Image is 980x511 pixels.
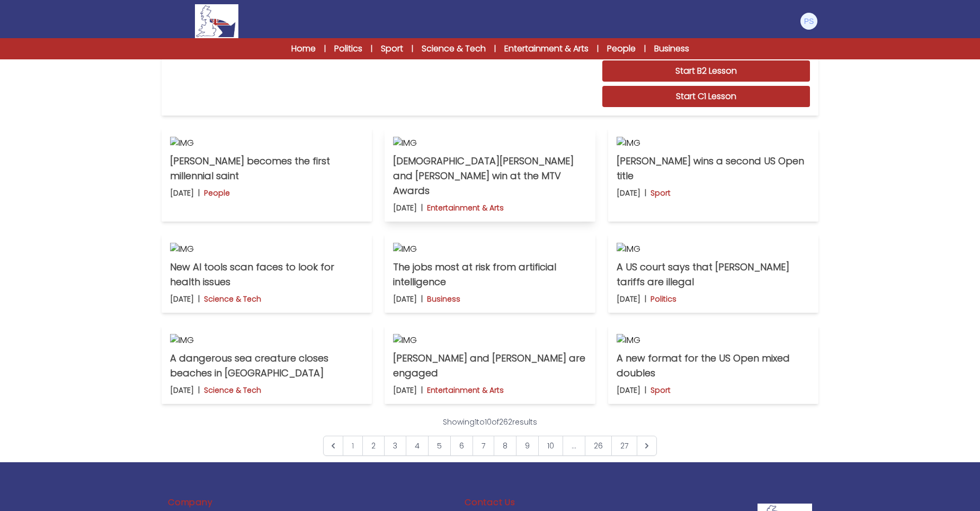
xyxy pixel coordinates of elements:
[602,86,810,107] a: Start C1 Lesson
[617,188,640,198] p: [DATE]
[611,436,637,456] a: Go to page 27
[170,351,363,381] p: A dangerous sea creature closes beaches in [GEOGRAPHIC_DATA]
[371,43,372,54] span: |
[597,43,599,54] span: |
[427,294,460,304] p: Business
[617,243,810,255] img: IMG
[323,417,657,456] nav: Pagination Navigation
[800,13,817,30] img: Pasquale Severino
[362,436,385,456] a: Go to page 2
[324,43,326,54] span: |
[637,436,657,456] a: Next &raquo;
[617,385,640,395] p: [DATE]
[427,202,504,213] p: Entertainment & Arts
[162,128,372,222] a: IMG [PERSON_NAME] becomes the first millennial saint [DATE] | People
[608,234,818,313] a: IMG A US court says that [PERSON_NAME] tariffs are illegal [DATE] | Politics
[393,260,586,289] p: The jobs most at risk from artificial intelligence
[443,417,537,427] p: Showing to of results
[393,294,417,304] p: [DATE]
[617,351,810,381] p: A new format for the US Open mixed doubles
[170,334,363,347] img: IMG
[645,385,646,395] b: |
[170,188,194,198] p: [DATE]
[485,417,492,427] span: 10
[617,137,810,149] img: IMG
[607,42,636,55] a: People
[644,43,646,54] span: |
[170,260,363,289] p: New AI tools scan faces to look for health issues
[198,188,200,198] b: |
[422,42,486,55] a: Science & Tech
[602,60,810,82] a: Start B2 Lesson
[499,417,512,427] span: 262
[608,128,818,222] a: IMG [PERSON_NAME] wins a second US Open title [DATE] | Sport
[406,436,429,456] a: Go to page 4
[385,128,595,222] a: IMG [DEMOGRAPHIC_DATA][PERSON_NAME] and [PERSON_NAME] win at the MTV Awards [DATE] | Entertainmen...
[617,294,640,304] p: [DATE]
[393,243,586,255] img: IMG
[465,496,515,509] h3: Contact Us
[168,496,213,509] h3: Company
[195,4,238,38] img: Logo
[393,154,586,198] p: [DEMOGRAPHIC_DATA][PERSON_NAME] and [PERSON_NAME] win at the MTV Awards
[651,188,671,198] p: Sport
[563,436,585,456] span: ...
[393,385,417,395] p: [DATE]
[608,325,818,404] a: IMG A new format for the US Open mixed doubles [DATE] | Sport
[162,4,272,38] a: Logo
[393,351,586,381] p: [PERSON_NAME] and [PERSON_NAME] are engaged
[538,436,563,456] a: Go to page 10
[385,325,595,404] a: IMG [PERSON_NAME] and [PERSON_NAME] are engaged [DATE] | Entertainment & Arts
[170,154,363,183] p: [PERSON_NAME] becomes the first millennial saint
[651,385,671,395] p: Sport
[393,137,586,149] img: IMG
[170,385,194,395] p: [DATE]
[204,294,261,304] p: Science & Tech
[651,294,676,304] p: Politics
[427,385,504,395] p: Entertainment & Arts
[170,294,194,304] p: [DATE]
[645,294,646,304] b: |
[204,188,230,198] p: People
[428,436,451,456] a: Go to page 5
[421,294,423,304] b: |
[475,417,477,427] span: 1
[198,385,200,395] b: |
[654,42,689,55] a: Business
[198,294,200,304] b: |
[393,202,417,213] p: [DATE]
[381,42,403,55] a: Sport
[170,243,363,255] img: IMG
[617,334,810,347] img: IMG
[162,234,372,313] a: IMG New AI tools scan faces to look for health issues [DATE] | Science & Tech
[162,325,372,404] a: IMG A dangerous sea creature closes beaches in [GEOGRAPHIC_DATA] [DATE] | Science & Tech
[516,436,539,456] a: Go to page 9
[412,43,413,54] span: |
[645,188,646,198] b: |
[170,137,363,149] img: IMG
[473,436,494,456] a: Go to page 7
[450,436,473,456] a: Go to page 6
[504,42,589,55] a: Entertainment & Arts
[334,42,362,55] a: Politics
[617,260,810,289] p: A US court says that [PERSON_NAME] tariffs are illegal
[421,385,423,395] b: |
[385,234,595,313] a: IMG The jobs most at risk from artificial intelligence [DATE] | Business
[384,436,406,456] a: Go to page 3
[617,154,810,183] p: [PERSON_NAME] wins a second US Open title
[494,43,496,54] span: |
[393,334,586,347] img: IMG
[494,436,516,456] a: Go to page 8
[585,436,612,456] a: Go to page 26
[343,436,363,456] span: 1
[291,42,316,55] a: Home
[204,385,261,395] p: Science & Tech
[323,436,343,456] span: &laquo; Previous
[421,202,423,213] b: |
